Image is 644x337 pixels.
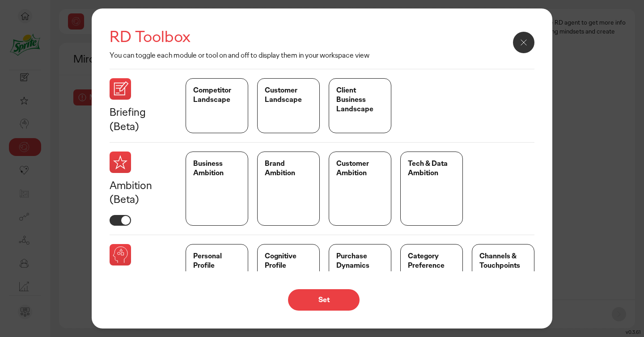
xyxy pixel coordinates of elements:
p: You can toggle each module or tool on and off to display them in your workspace view [110,51,538,60]
p: Brand Ambition [265,159,312,178]
p: Ambition (Beta) [110,178,168,206]
p: Channels & Touchpoints [479,252,527,270]
p: Purchase Dynamics [336,252,384,270]
p: Briefing (Beta) [110,105,168,133]
h2: RD Toolbox [110,26,538,47]
p: Category Preference [408,252,455,270]
p: Customer Landscape [265,86,312,105]
p: Cognitive Profile [265,252,312,270]
p: Client Business Landscape [336,86,384,114]
p: Tech & Data Ambition [408,159,455,178]
p: Personal Profile [193,252,241,270]
p: Business Ambition [193,159,241,178]
p: Competitor Landscape [193,86,241,105]
p: Customer Ambition [336,159,384,178]
p: Set [297,296,350,303]
p: Mindsets (Beta) [110,271,168,299]
button: Set [288,289,360,311]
